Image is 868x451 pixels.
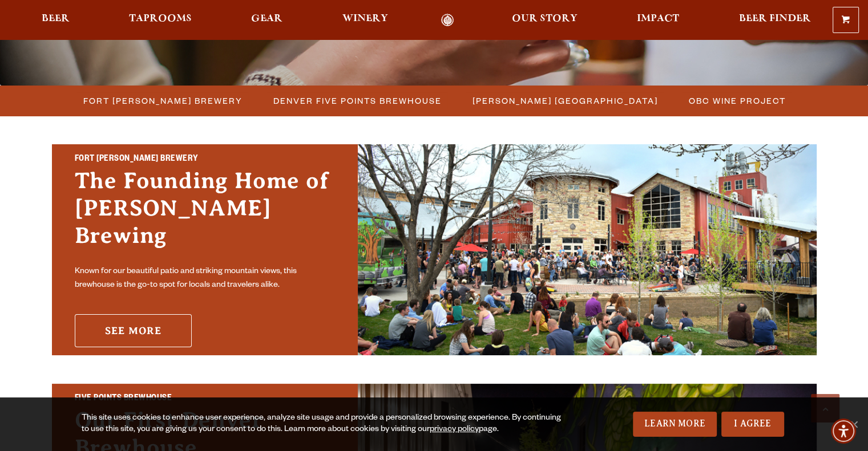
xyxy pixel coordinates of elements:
span: Denver Five Points Brewhouse [273,92,442,109]
span: OBC Wine Project [689,92,786,109]
div: This site uses cookies to enhance user experience, analyze site usage and provide a personalized ... [82,413,568,436]
a: Scroll to top [811,394,839,422]
h2: Five Points Brewhouse [75,392,335,407]
a: privacy policy [430,425,479,434]
a: I Agree [721,412,784,437]
span: Impact [637,14,679,23]
a: Our Story [504,14,585,27]
span: Our Story [512,14,578,23]
h2: Fort [PERSON_NAME] Brewery [75,152,335,167]
img: Fort Collins Brewery & Taproom' [358,144,817,355]
span: Winery [342,14,388,23]
a: Learn More [633,412,717,437]
a: Beer [34,14,77,27]
a: Winery [335,14,395,27]
a: OBC Wine Project [682,92,792,109]
span: Fort [PERSON_NAME] Brewery [83,92,243,109]
span: Beer Finder [738,14,810,23]
a: Denver Five Points Brewhouse [267,92,447,109]
span: Gear [251,14,282,23]
div: Accessibility Menu [831,419,856,444]
a: See More [75,314,192,347]
a: [PERSON_NAME] [GEOGRAPHIC_DATA] [466,92,664,109]
a: Fort [PERSON_NAME] Brewery [76,92,248,109]
a: Impact [629,14,687,27]
a: Gear [244,14,290,27]
a: Taprooms [122,14,199,27]
span: Taprooms [129,14,192,23]
span: Beer [42,14,70,23]
a: Odell Home [426,14,469,27]
p: Known for our beautiful patio and striking mountain views, this brewhouse is the go-to spot for l... [75,265,335,292]
span: [PERSON_NAME] [GEOGRAPHIC_DATA] [473,92,658,109]
h3: The Founding Home of [PERSON_NAME] Brewing [75,167,335,261]
a: Beer Finder [731,14,818,27]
